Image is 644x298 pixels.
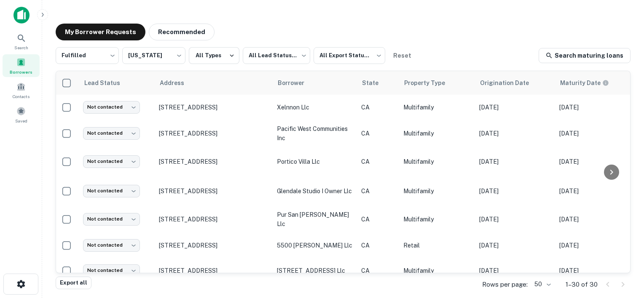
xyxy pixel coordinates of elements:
[10,69,32,75] span: Borrowers
[559,129,631,138] p: [DATE]
[357,71,399,95] th: State
[361,266,395,275] p: CA
[277,186,353,196] p: glendale studio i owner llc
[602,231,644,271] iframe: Chat Widget
[159,216,268,223] p: [STREET_ADDRESS]
[403,157,471,166] p: Multifamily
[159,104,268,111] p: [STREET_ADDRESS]
[83,239,140,251] div: Not contacted
[83,155,140,168] div: Not contacted
[83,264,140,277] div: Not contacted
[159,130,268,137] p: [STREET_ADDRESS]
[122,45,185,67] div: [US_STATE]
[403,129,471,138] p: Multifamily
[277,103,353,112] p: xelnnon llc
[56,45,119,67] div: Fulfilled
[15,117,27,124] span: Saved
[3,30,40,53] a: Search
[314,45,385,67] div: All Export Statuses
[479,129,551,138] p: [DATE]
[155,71,273,95] th: Address
[560,78,609,88] div: Maturity dates displayed may be estimated. Please contact the lender for the most accurate maturi...
[273,71,357,95] th: Borrower
[361,186,395,196] p: CA
[79,71,155,95] th: Lead Status
[159,187,268,195] p: [STREET_ADDRESS]
[3,79,40,101] a: Contacts
[479,103,551,112] p: [DATE]
[559,266,631,275] p: [DATE]
[566,279,598,290] p: 1–30 of 30
[159,242,268,249] p: [STREET_ADDRESS]
[362,78,389,88] span: State
[83,127,140,139] div: Not contacted
[277,124,353,143] p: pacific west communities inc
[361,241,395,250] p: CA
[361,157,395,166] p: CA
[277,266,353,275] p: [STREET_ADDRESS] llc
[83,213,140,225] div: Not contacted
[399,71,475,95] th: Property Type
[480,78,540,88] span: Origination Date
[56,24,145,40] button: My Borrower Requests
[361,103,395,112] p: CA
[403,103,471,112] p: Multifamily
[479,157,551,166] p: [DATE]
[361,215,395,224] p: CA
[403,241,471,250] p: Retail
[278,78,315,88] span: Borrower
[404,78,456,88] span: Property Type
[159,158,268,165] p: [STREET_ADDRESS]
[482,279,528,290] p: Rows per page:
[3,54,40,77] a: Borrowers
[277,210,353,229] p: pur san [PERSON_NAME] llc
[84,78,131,88] span: Lead Status
[403,215,471,224] p: Multifamily
[479,215,551,224] p: [DATE]
[159,267,268,274] p: [STREET_ADDRESS]
[160,78,195,88] span: Address
[559,215,631,224] p: [DATE]
[149,24,215,40] button: Recommended
[3,103,40,126] a: Saved
[479,186,551,196] p: [DATE]
[13,93,30,100] span: Contacts
[560,78,601,88] h6: Maturity Date
[479,266,551,275] p: [DATE]
[56,277,91,289] button: Export all
[559,157,631,166] p: [DATE]
[389,47,416,64] button: Reset
[14,44,28,51] span: Search
[277,157,353,166] p: portico villa llc
[403,186,471,196] p: Multifamily
[13,7,30,24] img: capitalize-icon.png
[189,47,239,64] button: All Types
[83,101,140,113] div: Not contacted
[531,278,552,290] div: 50
[361,129,395,138] p: CA
[83,185,140,197] div: Not contacted
[403,266,471,275] p: Multifamily
[555,71,635,95] th: Maturity dates displayed may be estimated. Please contact the lender for the most accurate maturi...
[559,241,631,250] p: [DATE]
[539,48,631,63] a: Search maturing loans
[479,241,551,250] p: [DATE]
[559,186,631,196] p: [DATE]
[243,45,310,67] div: All Lead Statuses
[475,71,555,95] th: Origination Date
[560,78,620,88] span: Maturity dates displayed may be estimated. Please contact the lender for the most accurate maturi...
[277,241,353,250] p: 5500 [PERSON_NAME] llc
[559,103,631,112] p: [DATE]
